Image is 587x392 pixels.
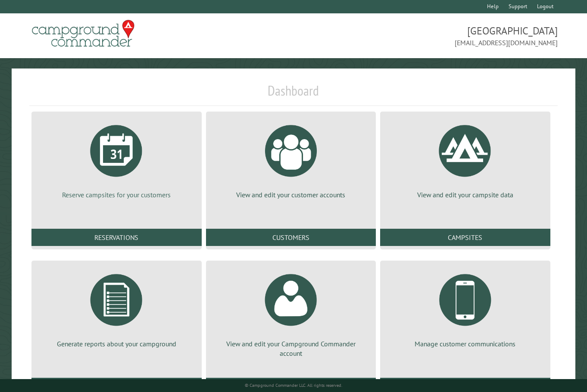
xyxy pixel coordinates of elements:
img: Campground Commander [29,17,137,50]
a: View and edit your customer accounts [216,118,366,199]
small: © Campground Commander LLC. All rights reserved. [245,383,342,388]
a: View and edit your campsite data [390,118,540,199]
a: Manage customer communications [390,268,540,348]
p: Reserve campsites for your customers [42,190,191,199]
h1: Dashboard [29,82,558,106]
p: View and edit your customer accounts [216,190,366,199]
a: Reserve campsites for your customers [42,118,191,199]
a: Customers [206,229,376,246]
span: [GEOGRAPHIC_DATA] [EMAIL_ADDRESS][DOMAIN_NAME] [293,24,558,48]
p: Manage customer communications [390,339,540,348]
p: Generate reports about your campground [42,339,191,348]
p: View and edit your Campground Commander account [216,339,366,358]
p: View and edit your campsite data [390,190,540,199]
a: View and edit your Campground Commander account [216,268,366,358]
a: Campsites [380,229,550,246]
a: Generate reports about your campground [42,268,191,348]
a: Reservations [31,229,202,246]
